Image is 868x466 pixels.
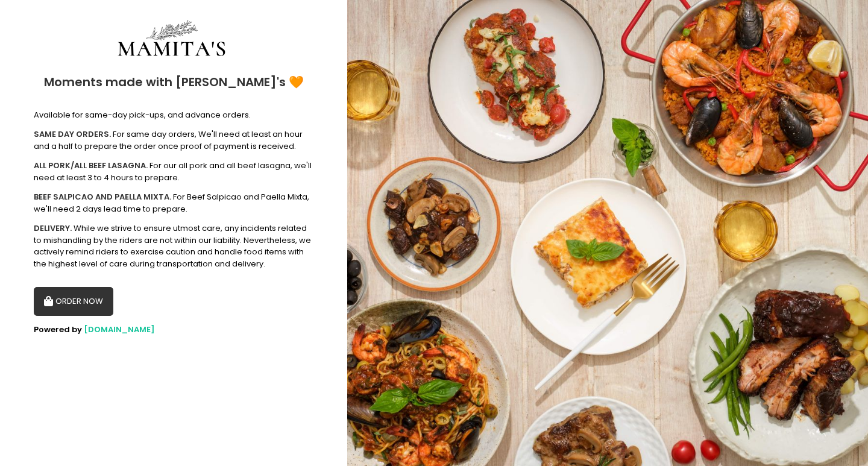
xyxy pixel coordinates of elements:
[34,128,111,140] b: SAME DAY ORDERS.
[81,18,262,63] img: Mamitas PH
[34,222,72,234] b: DELIVERY.
[34,160,313,183] div: For our all pork and all beef lasagna, we'll need at least 3 to 4 hours to prepare.
[84,324,155,335] a: [DOMAIN_NAME]
[34,63,313,101] div: Moments made with [PERSON_NAME]'s 🧡
[34,160,148,171] b: ALL PORK/ALL BEEF LASAGNA.
[34,287,113,316] button: ORDER NOW
[34,191,313,215] div: For Beef Salpicao and Paella Mixta, we'll need 2 days lead time to prepare.
[34,109,313,121] div: Available for same-day pick-ups, and advance orders.
[34,324,313,336] div: Powered by
[34,222,313,269] div: While we strive to ensure utmost care, any incidents related to mishandling by the riders are not...
[34,128,313,152] div: For same day orders, We'll need at least an hour and a half to prepare the order once proof of pa...
[34,191,171,203] b: BEEF SALPICAO AND PAELLA MIXTA.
